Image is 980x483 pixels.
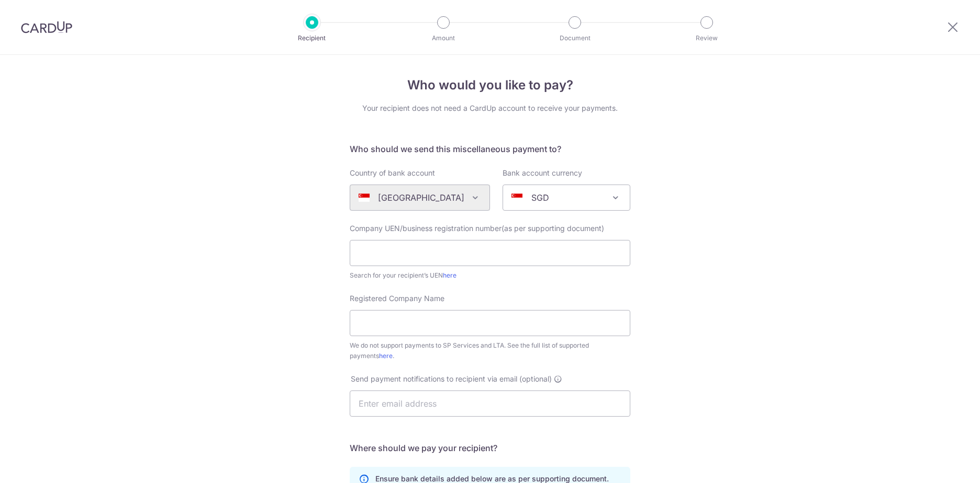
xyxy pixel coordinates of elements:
[273,33,351,43] p: Recipient
[443,271,456,279] a: here
[350,76,630,95] h4: Who would you like to pay?
[21,21,72,33] img: CardUp
[503,185,630,211] span: SGD
[350,294,444,303] span: Registered Company Name
[350,224,604,233] span: Company UEN/business registration number(as per supporting document)
[531,191,549,204] p: SGD
[350,143,630,155] h5: Who should we send this miscellaneous payment to?
[350,390,630,417] input: Enter email address
[351,374,552,384] span: Send payment notifications to recipient via email (optional)
[350,442,630,454] h5: Where should we pay your recipient?
[350,168,435,178] label: Country of bank account
[379,352,393,360] a: here
[405,33,482,43] p: Amount
[350,340,630,361] div: We do not support payments to SP Services and LTA. See the full list of supported payments .
[503,185,630,210] span: SGD
[913,452,970,478] iframe: Opens a widget where you can find more information
[350,103,630,113] div: Your recipient does not need a CardUp account to receive your payments.
[503,168,582,178] label: Bank account currency
[350,270,630,281] div: Search for your recipient’s UEN
[668,33,745,43] p: Review
[536,33,614,43] p: Document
